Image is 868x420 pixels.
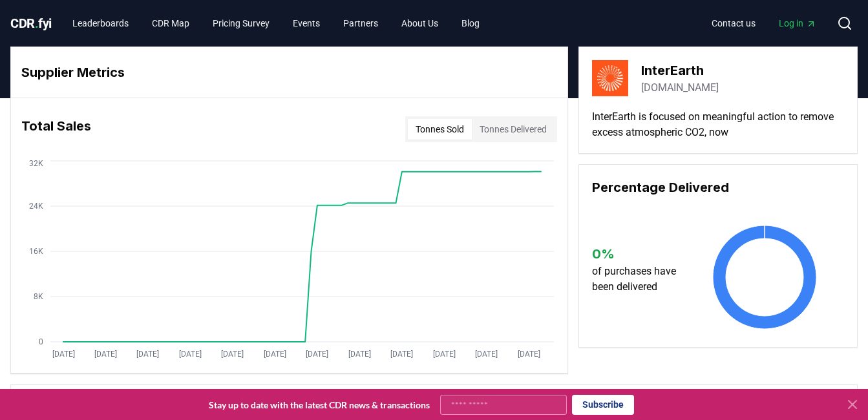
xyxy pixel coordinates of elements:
[35,16,39,31] span: .
[62,12,490,35] nav: Main
[641,80,719,96] a: [DOMAIN_NAME]
[348,350,371,359] tspan: [DATE]
[29,202,43,211] tspan: 24K
[221,350,244,359] tspan: [DATE]
[408,119,472,140] button: Tonnes Sold
[472,119,555,140] button: Tonnes Delivered
[21,116,91,142] h3: Total Sales
[282,12,330,35] a: Events
[39,337,43,346] tspan: 0
[21,63,557,82] h3: Supplier Metrics
[142,12,200,35] a: CDR Map
[768,12,827,35] a: Log in
[333,12,388,35] a: Partners
[390,350,413,359] tspan: [DATE]
[592,244,687,264] h3: 0 %
[62,12,139,35] a: Leaderboards
[94,350,117,359] tspan: [DATE]
[592,60,628,96] img: InterEarth-logo
[34,292,43,301] tspan: 8K
[10,14,52,32] a: CDR.fyi
[592,109,844,140] p: InterEarth is focused on meaningful action to remove excess atmospheric CO2, now
[52,350,75,359] tspan: [DATE]
[779,17,816,30] span: Log in
[641,61,719,80] h3: InterEarth
[179,350,202,359] tspan: [DATE]
[701,12,766,35] a: Contact us
[136,350,159,359] tspan: [DATE]
[592,178,844,197] h3: Percentage Delivered
[701,12,827,35] nav: Main
[306,350,328,359] tspan: [DATE]
[202,12,280,35] a: Pricing Survey
[592,264,687,295] p: of purchases have been delivered
[29,247,43,256] tspan: 16K
[433,350,456,359] tspan: [DATE]
[264,350,286,359] tspan: [DATE]
[10,16,52,31] span: CDR fyi
[475,350,498,359] tspan: [DATE]
[391,12,449,35] a: About Us
[451,12,490,35] a: Blog
[29,159,43,168] tspan: 32K
[518,350,540,359] tspan: [DATE]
